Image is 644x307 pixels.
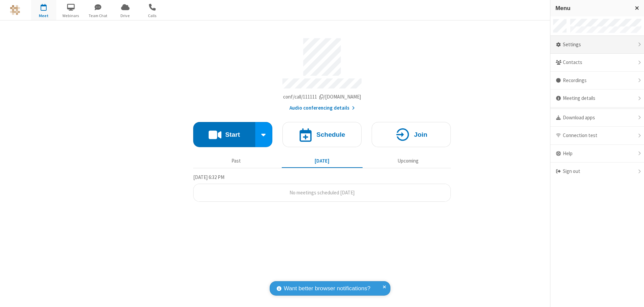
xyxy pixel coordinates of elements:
[255,122,273,147] div: Start conference options
[283,93,361,101] button: Copy my meeting room linkCopy my meeting room link
[282,122,362,147] button: Schedule
[550,145,644,163] div: Help
[372,122,451,147] button: Join
[10,5,20,15] img: QA Selenium DO NOT DELETE OR CHANGE
[284,284,370,293] span: Want better browser notifications?
[550,36,644,54] div: Settings
[550,54,644,72] div: Contacts
[283,94,361,100] span: Copy my meeting room link
[282,155,363,167] button: [DATE]
[550,72,644,90] div: Recordings
[550,109,644,127] div: Download apps
[627,290,639,302] iframe: Chat
[58,13,84,19] span: Webinars
[289,189,355,196] span: No meetings scheduled [DATE]
[193,122,255,147] button: Start
[193,173,451,202] section: Today's Meetings
[550,89,644,108] div: Meeting details
[31,13,56,19] span: Meet
[550,163,644,180] div: Sign out
[113,13,138,19] span: Drive
[86,13,111,19] span: Team Chat
[193,174,224,180] span: [DATE] 6:32 PM
[555,5,629,11] h3: Menu
[289,104,355,112] button: Audio conferencing details
[368,155,448,167] button: Upcoming
[196,155,277,167] button: Past
[225,131,240,138] h4: Start
[550,127,644,145] div: Connection test
[414,131,427,138] h4: Join
[316,131,345,138] h4: Schedule
[193,33,451,112] section: Account details
[140,13,165,19] span: Calls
